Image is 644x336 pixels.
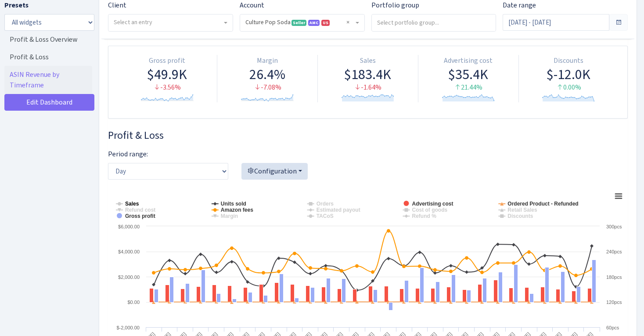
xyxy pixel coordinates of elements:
[125,201,139,207] tspan: Sales
[4,66,92,94] a: ASIN Revenue by Timeframe
[221,83,314,93] div: -7.08%
[422,66,515,83] div: $35.4K
[422,83,515,93] div: 21.44%
[125,213,155,219] tspan: Gross profit
[4,94,94,111] a: Edit Dashboard
[241,163,308,180] button: Configuration
[606,300,622,305] text: 120pcs
[522,83,615,93] div: 0.00%
[221,66,314,83] div: 26.4%
[125,207,155,213] tspan: Refund cost
[372,14,496,30] input: Select portfolio group...
[108,149,148,159] label: Period range:
[221,207,253,213] tspan: Amazon fees
[240,14,364,31] span: Culture Pop Soda <span class="badge badge-success">Seller</span><span class="badge badge-primary"...
[606,325,619,330] text: 60pcs
[522,56,615,66] div: Discounts
[422,56,515,66] div: Advertising cost
[221,56,314,66] div: Margin
[412,213,436,219] tspan: Refund %
[118,275,140,280] text: $2,000.00
[321,66,414,83] div: $183.4K
[606,224,622,229] text: 300pcs
[118,249,140,254] text: $4,000.00
[507,213,533,219] tspan: Discounts
[121,66,213,83] div: $49.9K
[291,20,306,26] span: Seller
[114,18,152,26] span: Select an entry
[412,201,453,207] tspan: Advertising cost
[321,83,414,93] div: -1.64%
[221,213,238,219] tspan: Margin
[308,20,320,26] span: AMC
[121,83,213,93] div: -3.56%
[507,201,578,207] tspan: Ordered Product - Refunded
[4,48,92,66] a: Profit & Loss
[108,129,628,142] h3: Widget #28
[321,56,414,66] div: Sales
[606,275,622,280] text: 180pcs
[317,213,334,219] tspan: TACoS
[121,56,213,66] div: Gross profit
[118,224,140,229] text: $6,000.00
[317,207,360,213] tspan: Estimated payout
[346,18,349,27] span: Remove all items
[321,20,330,26] span: US
[522,66,615,83] div: $-12.0K
[116,325,140,330] text: $-2,000.00
[507,207,537,213] tspan: Retail Sales
[4,31,92,48] a: Profit & Loss Overview
[412,207,447,213] tspan: Cost of goods
[317,201,334,207] tspan: Orders
[245,18,354,27] span: Culture Pop Soda <span class="badge badge-success">Seller</span><span class="badge badge-primary"...
[606,249,622,254] text: 240pcs
[221,201,246,207] tspan: Units sold
[127,300,140,305] text: $0.00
